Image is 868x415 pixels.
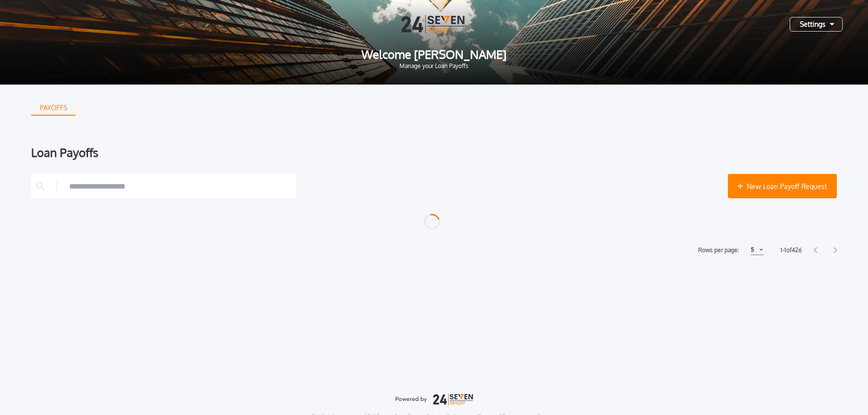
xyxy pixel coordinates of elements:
[16,49,852,60] span: Welcome [PERSON_NAME]
[698,245,739,255] label: Rows per page:
[16,63,852,69] span: Manage your Loan Payoffs
[751,244,754,256] div: 5
[32,100,75,116] div: PAYOFFS
[31,147,837,158] div: Loan Payoffs
[31,100,75,116] button: PAYOFFS
[395,394,473,405] img: logo
[401,15,467,33] img: Logo
[790,17,843,32] button: Settings
[780,245,802,255] label: 1 - 1 of 426
[747,181,827,191] span: New Loan Payoff Request
[751,245,764,255] button: 5
[728,174,837,198] button: New Loan Payoff Request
